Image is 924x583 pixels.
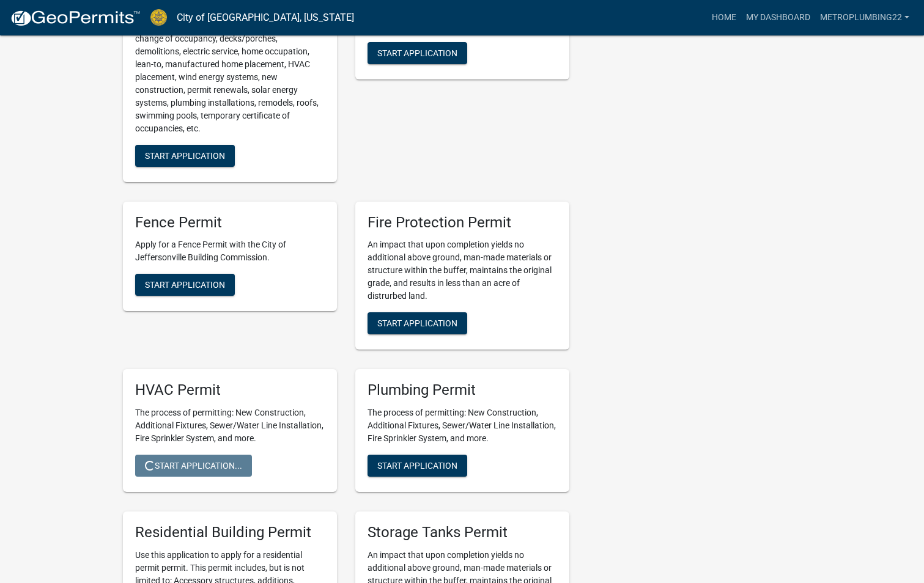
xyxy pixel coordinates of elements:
span: Start Application [145,150,225,160]
span: Start Application [377,461,457,471]
a: Home [707,6,741,29]
span: Start Application [377,48,457,57]
h5: Storage Tanks Permit [368,524,557,541]
span: Start Application [377,318,457,328]
a: City of [GEOGRAPHIC_DATA], [US_STATE] [177,7,354,28]
button: Start Application [135,145,235,167]
button: Start Application [368,455,467,477]
img: City of Jeffersonville, Indiana [150,9,167,26]
p: An impact that upon completion yields no additional above ground, man-made materials or structure... [368,238,557,302]
p: The process of permitting: New Construction, Additional Fixtures, Sewer/Water Line Installation, ... [135,406,325,445]
button: Start Application [368,42,467,64]
button: Start Application... [135,455,252,477]
h5: Fence Permit [135,214,325,232]
button: Start Application [368,312,467,334]
p: Apply for a Fence Permit with the City of Jeffersonville Building Commission. [135,238,325,264]
h5: Fire Protection Permit [368,214,557,232]
h5: HVAC Permit [135,381,325,399]
button: Start Application [135,274,235,296]
a: My Dashboard [741,6,815,29]
h5: Residential Building Permit [135,524,325,541]
p: The process of permitting: New Construction, Additional Fixtures, Sewer/Water Line Installation, ... [368,406,557,445]
span: Start Application... [145,461,242,471]
a: metroplumbing22 [815,6,914,29]
span: Start Application [145,280,225,290]
h5: Plumbing Permit [368,381,557,399]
